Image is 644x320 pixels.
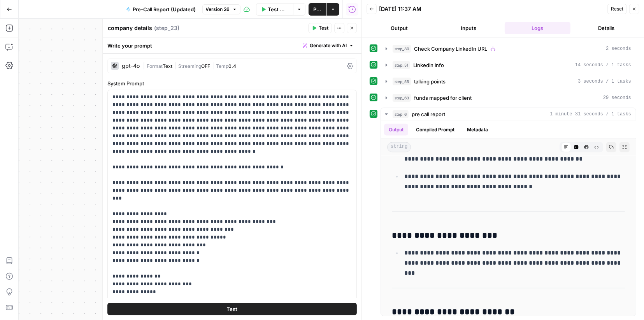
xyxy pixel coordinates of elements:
[550,111,631,118] span: 1 minute 31 seconds / 1 tasks
[121,3,201,16] button: Pre-Call Report (Updated)
[107,80,357,87] label: System Prompt
[133,5,196,13] span: Pre-Call Report (Updated)
[414,78,446,85] span: talking points
[414,45,487,53] span: Check Company LinkedIn URL
[393,78,411,85] span: step_55
[381,92,636,104] button: 29 seconds
[308,23,332,33] button: Test
[606,45,631,52] span: 2 seconds
[228,63,236,69] span: 0.4
[143,62,147,69] span: |
[202,4,240,14] button: Version 26
[603,94,631,101] span: 29 seconds
[154,24,179,32] span: ( step_23 )
[206,6,230,13] span: Version 26
[381,75,636,88] button: 3 seconds / 1 tasks
[381,42,636,55] button: 2 seconds
[574,22,639,34] button: Details
[462,124,493,136] button: Metadata
[411,124,459,136] button: Compiled Prompt
[393,45,411,53] span: step_80
[435,22,501,34] button: Inputs
[227,305,238,313] span: Test
[367,22,432,34] button: Output
[575,62,631,69] span: 14 seconds / 1 tasks
[268,5,289,13] span: Test Workflow
[393,110,409,118] span: step_6
[201,63,210,69] span: OFF
[381,59,636,71] button: 14 seconds / 1 tasks
[393,61,410,69] span: step_51
[210,62,216,69] span: |
[300,41,357,51] button: Generate with AI
[122,63,140,69] div: gpt-4o
[103,37,361,53] div: Write your prompt
[578,78,631,85] span: 3 seconds / 1 tasks
[381,121,636,316] div: 1 minute 31 seconds / 1 tasks
[172,62,178,69] span: |
[216,63,228,69] span: Temp
[256,3,293,16] button: Test Workflow
[387,142,411,152] span: string
[384,124,408,136] button: Output
[147,63,163,69] span: Format
[412,110,445,118] span: pre call report
[178,63,201,69] span: Streaming
[319,25,328,32] span: Test
[393,94,411,102] span: step_63
[313,5,322,13] span: Publish
[108,24,152,32] textarea: company details
[309,3,326,16] button: Publish
[163,63,172,69] span: Text
[611,5,623,12] span: Reset
[607,4,627,14] button: Reset
[413,61,444,69] span: Linkedin info
[107,303,357,315] button: Test
[505,22,570,34] button: Logs
[381,108,636,120] button: 1 minute 31 seconds / 1 tasks
[310,42,347,49] span: Generate with AI
[414,94,472,102] span: funds mapped for client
